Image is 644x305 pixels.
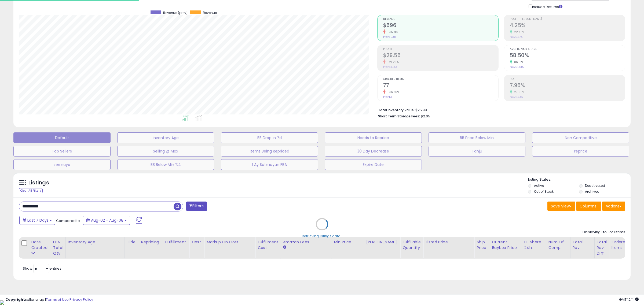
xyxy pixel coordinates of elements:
div: Include Returns [525,3,569,10]
small: Prev: 31.43% [510,65,524,69]
h2: 7.96% [510,82,625,90]
button: 1 Ay Satmayan FBA [221,159,318,170]
small: Prev: 6.44% [510,95,523,99]
button: Top Sellers [13,146,111,157]
small: 86.13% [512,60,524,64]
a: Privacy Policy [69,297,93,302]
button: Inventory Age [117,132,214,143]
b: Short Term Storage Fees: [378,114,420,118]
small: Prev: $37.54 [383,65,397,69]
small: 23.60% [512,90,525,94]
h2: 77 [383,82,498,90]
button: reprice [532,146,629,157]
small: -36.36% [386,90,400,94]
button: sermaye [13,159,111,170]
span: Profit [PERSON_NAME] [510,18,625,21]
h2: 4.25% [510,22,625,29]
span: Ordered Items [383,78,498,81]
button: BB Drop in 7d [221,132,318,143]
li: $2,299 [378,106,621,113]
small: 22.48% [512,30,525,34]
span: Avg. Buybox Share [510,48,625,51]
div: seller snap | | [5,297,93,302]
button: Selling @ Max [117,146,214,157]
button: BB Below Min %4 [117,159,214,170]
strong: Copyright [5,297,25,302]
button: Default [13,132,111,143]
button: 30 Day Decrease [325,146,422,157]
button: Needs to Reprice [325,132,422,143]
span: 2025-08-16 12:11 GMT [619,297,639,302]
button: BB Price Below Min [429,132,526,143]
small: -21.26% [386,60,399,64]
button: Items Being Repriced [221,146,318,157]
b: Total Inventory Value: [378,108,415,112]
button: Tanju [429,146,526,157]
span: ROI [510,78,625,81]
h2: 58.50% [510,52,625,59]
div: Retrieving listings data.. [302,233,342,238]
span: Revenue (prev) [163,10,188,15]
span: Revenue [203,10,217,15]
small: -35.71% [386,30,398,34]
h2: $696 [383,22,498,29]
span: Profit [383,48,498,51]
small: Prev: $1,082 [383,35,396,39]
small: Prev: 121 [383,95,392,99]
a: Terms of Use [46,297,69,302]
button: Non Competitive [532,132,629,143]
span: Revenue [383,18,498,21]
button: Expire Date [325,159,422,170]
small: Prev: 3.47% [510,35,522,39]
h2: $29.56 [383,52,498,59]
span: $2.05 [421,114,430,119]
